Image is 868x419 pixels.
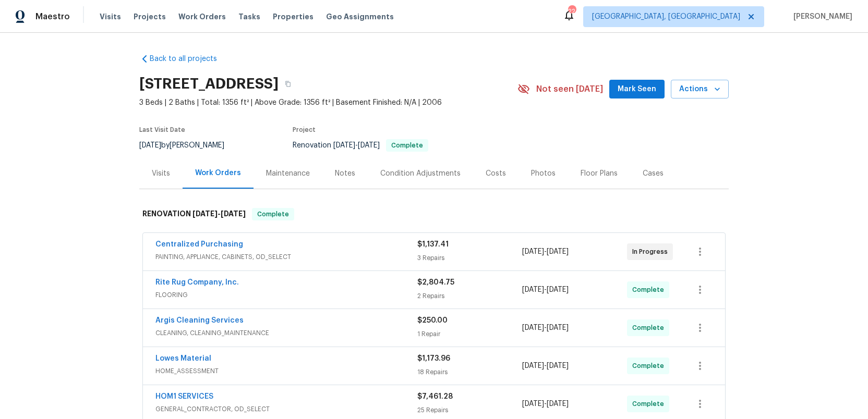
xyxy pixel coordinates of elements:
span: $7,461.28 [417,393,453,400]
span: - [522,285,569,295]
span: [DATE] [522,400,544,408]
span: - [192,210,246,217]
div: Maintenance [266,168,310,179]
span: - [522,247,569,257]
span: [DATE] [547,286,569,293]
span: - [522,399,569,409]
span: $1,137.41 [417,241,449,248]
div: 3 Repairs [417,253,522,263]
a: Centralized Purchasing [155,241,243,248]
span: Maestro [35,11,70,22]
span: - [522,361,569,371]
span: [PERSON_NAME] [789,11,852,22]
span: [DATE] [522,362,544,369]
h6: RENOVATION [142,208,246,220]
span: [DATE] [547,400,569,408]
div: Condition Adjustments [380,168,461,179]
a: Lowes Material [155,355,211,362]
a: Rite Rug Company, Inc. [155,279,239,286]
span: Complete [253,209,293,219]
div: 18 Repairs [417,367,522,377]
div: 22 [568,6,575,17]
button: Mark Seen [609,80,665,99]
span: [DATE] [522,248,544,255]
div: 2 Repairs [417,291,522,301]
span: GENERAL_CONTRACTOR, OD_SELECT [155,404,417,414]
div: RENOVATION [DATE]-[DATE]Complete [139,198,729,231]
div: Visits [152,168,170,179]
span: Complete [632,285,668,295]
button: Actions [671,80,729,99]
div: 25 Repairs [417,405,522,415]
span: Work Orders [178,11,226,22]
span: $1,173.96 [417,355,450,362]
span: FLOORING [155,290,417,300]
div: 1 Repair [417,329,522,339]
div: Notes [335,168,355,179]
span: [GEOGRAPHIC_DATA], [GEOGRAPHIC_DATA] [592,11,740,22]
span: [DATE] [139,142,161,149]
span: Renovation [293,142,428,149]
span: Properties [273,11,314,22]
span: Geo Assignments [326,11,394,22]
span: Complete [632,323,668,333]
div: Floor Plans [581,168,618,179]
div: Cases [643,168,664,179]
span: Complete [632,399,668,409]
span: [DATE] [192,210,218,217]
span: Project [293,127,316,133]
div: Costs [486,168,506,179]
span: $2,804.75 [417,279,454,286]
span: [DATE] [522,286,544,293]
h2: [STREET_ADDRESS] [139,79,279,89]
span: 3 Beds | 2 Baths | Total: 1356 ft² | Above Grade: 1356 ft² | Basement Finished: N/A | 2006 [139,97,517,108]
span: Not seen [DATE] [536,84,603,94]
span: PAINTING, APPLIANCE, CABINETS, OD_SELECT [155,252,417,262]
a: Back to all projects [139,54,239,64]
a: Argis Cleaning Services [155,317,244,324]
span: [DATE] [547,248,569,255]
span: Tasks [238,13,260,20]
div: Work Orders [195,168,241,178]
span: Complete [387,142,427,149]
span: [DATE] [333,142,355,149]
span: Visits [100,11,121,22]
span: Actions [679,83,720,96]
span: Complete [632,361,668,371]
span: - [522,323,569,333]
div: by [PERSON_NAME] [139,139,237,152]
span: Last Visit Date [139,127,185,133]
span: Mark Seen [618,83,656,96]
span: [DATE] [221,210,246,217]
span: HOME_ASSESSMENT [155,366,417,376]
span: In Progress [632,247,672,257]
span: [DATE] [547,324,569,331]
a: HOM1 SERVICES [155,393,213,400]
span: [DATE] [522,324,544,331]
div: Photos [531,168,556,179]
span: $250.00 [417,317,448,324]
span: [DATE] [547,362,569,369]
span: CLEANING, CLEANING_MAINTENANCE [155,328,417,338]
span: Projects [134,11,166,22]
span: [DATE] [358,142,380,149]
button: Copy Address [279,75,297,93]
span: - [333,142,380,149]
